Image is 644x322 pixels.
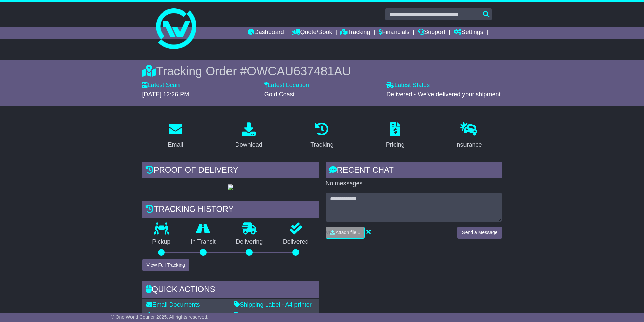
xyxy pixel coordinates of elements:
[306,120,338,152] a: Tracking
[264,82,309,89] label: Latest Location
[248,27,284,39] a: Dashboard
[142,91,189,98] span: [DATE] 12:26 PM
[228,184,233,190] img: GetPodImage
[386,82,430,89] label: Latest Status
[181,238,226,246] p: In Transit
[142,201,319,219] div: Tracking history
[247,64,351,78] span: OWCAU637481AU
[142,64,502,78] div: Tracking Order #
[326,180,502,188] p: No messages
[142,162,319,180] div: Proof of Delivery
[142,281,319,299] div: Quick Actions
[273,238,319,246] p: Delivered
[226,238,273,246] p: Delivering
[142,259,189,271] button: View Full Tracking
[457,227,502,239] button: Send a Message
[234,301,312,308] a: Shipping Label - A4 printer
[379,27,409,39] a: Financials
[231,120,267,152] a: Download
[326,162,502,180] div: RECENT CHAT
[386,140,405,149] div: Pricing
[340,27,370,39] a: Tracking
[146,301,200,308] a: Email Documents
[310,140,333,149] div: Tracking
[264,91,295,98] span: Gold Coast
[455,140,482,149] div: Insurance
[386,91,500,98] span: Delivered - We've delivered your shipment
[382,120,409,152] a: Pricing
[451,120,486,152] a: Insurance
[418,27,445,39] a: Support
[111,314,209,320] span: © One World Courier 2025. All rights reserved.
[146,312,212,319] a: Download Documents
[235,140,262,149] div: Download
[142,238,181,246] p: Pickup
[454,27,483,39] a: Settings
[292,27,332,39] a: Quote/Book
[168,140,183,149] div: Email
[142,82,180,89] label: Latest Scan
[163,120,187,152] a: Email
